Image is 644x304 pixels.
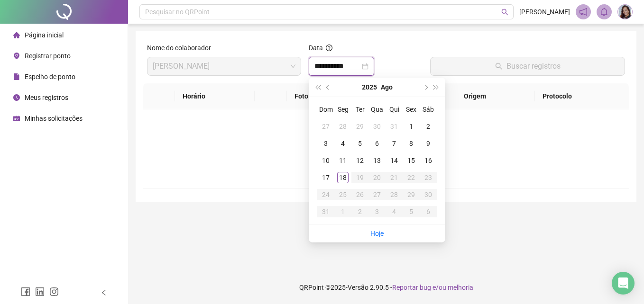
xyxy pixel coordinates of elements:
span: notification [579,8,588,16]
span: environment [13,53,20,59]
div: 17 [320,172,331,183]
div: 15 [405,155,417,166]
td: 2025-09-05 [403,203,420,220]
span: instagram [49,287,59,296]
label: Nome do colaborador [147,43,217,53]
td: 2025-08-28 [386,186,403,203]
span: left [101,289,107,296]
td: 2025-07-27 [317,118,334,135]
span: Minhas solicitações [25,115,83,122]
div: 26 [354,189,366,200]
div: 10 [320,155,331,166]
span: clock-circle [13,94,20,101]
td: 2025-09-03 [368,203,386,220]
div: 5 [354,138,366,149]
button: prev-year [323,78,333,97]
td: 2025-08-27 [368,186,386,203]
button: super-prev-year [313,78,323,97]
div: 1 [405,121,417,132]
span: Versão [348,284,368,291]
td: 2025-08-06 [368,135,386,152]
div: 27 [320,121,331,132]
div: 31 [320,206,331,217]
td: 2025-08-17 [317,169,334,186]
div: 4 [337,138,349,149]
td: 2025-08-31 [317,203,334,220]
span: Data [309,44,323,52]
div: 5 [405,206,417,217]
span: Reportar bug e/ou melhoria [392,284,473,291]
div: 19 [354,172,366,183]
span: home [13,32,20,38]
th: Origem [456,83,535,109]
td: 2025-08-08 [403,135,420,152]
div: 8 [405,138,417,149]
div: 16 [423,155,434,166]
span: Página inicial [25,31,64,39]
div: 29 [405,189,417,200]
div: 25 [337,189,349,200]
th: Sex [403,101,420,118]
div: 3 [320,138,331,149]
div: 7 [388,138,400,149]
div: 2 [354,206,366,217]
td: 2025-09-06 [420,203,437,220]
td: 2025-09-02 [351,203,368,220]
button: next-year [420,78,431,97]
td: 2025-08-14 [386,152,403,169]
th: Seg [334,101,351,118]
td: 2025-07-29 [351,118,368,135]
button: month panel [381,78,393,97]
div: 28 [388,189,400,200]
th: Ter [351,101,368,118]
div: 24 [320,189,331,200]
td: 2025-08-23 [420,169,437,186]
div: 14 [388,155,400,166]
td: 2025-08-02 [420,118,437,135]
div: 1 [337,206,349,217]
div: 27 [371,189,383,200]
div: 9 [423,138,434,149]
span: file [13,73,20,80]
td: 2025-08-30 [420,186,437,203]
div: 3 [371,206,383,217]
div: 30 [371,121,383,132]
th: Dom [317,101,334,118]
footer: QRPoint © 2025 - 2.90.5 - [128,271,644,304]
td: 2025-09-01 [334,203,351,220]
td: 2025-08-11 [334,152,351,169]
span: Registrar ponto [25,52,71,60]
td: 2025-08-13 [368,152,386,169]
td: 2025-08-29 [403,186,420,203]
td: 2025-08-15 [403,152,420,169]
td: 2025-08-01 [403,118,420,135]
div: 13 [371,155,383,166]
div: 12 [354,155,366,166]
td: 2025-08-18 [334,169,351,186]
td: 2025-08-03 [317,135,334,152]
span: schedule [13,115,20,122]
th: Protocolo [535,83,629,109]
td: 2025-08-09 [420,135,437,152]
a: Hoje [370,230,384,237]
td: 2025-08-05 [351,135,368,152]
img: 91217 [618,5,632,19]
td: 2025-08-24 [317,186,334,203]
td: 2025-08-21 [386,169,403,186]
button: Buscar registros [430,57,625,76]
button: super-next-year [431,78,442,97]
th: Qui [386,101,403,118]
div: 2 [423,121,434,132]
div: 23 [423,172,434,183]
span: [PERSON_NAME] [519,7,570,17]
div: 31 [388,121,400,132]
div: 21 [388,172,400,183]
div: 4 [388,206,400,217]
td: 2025-08-20 [368,169,386,186]
td: 2025-07-28 [334,118,351,135]
th: Horário [175,83,255,109]
div: 6 [371,138,383,149]
td: 2025-08-04 [334,135,351,152]
th: Sáb [420,101,437,118]
div: Não há dados [155,155,617,165]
